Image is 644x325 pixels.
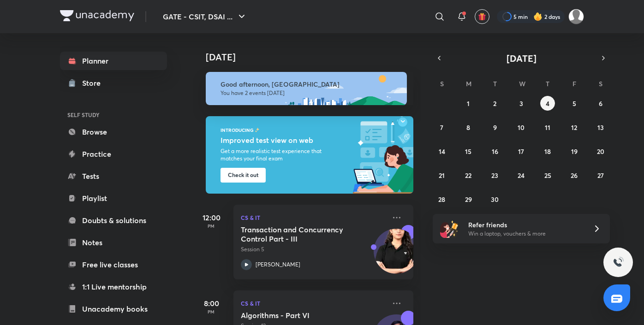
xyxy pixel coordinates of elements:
[255,127,260,133] img: feature
[546,79,549,88] abbr: Thursday
[545,123,550,132] abbr: September 11, 2025
[193,223,230,229] p: PM
[571,123,577,132] abbr: September 12, 2025
[493,99,496,108] abbr: September 2, 2025
[241,245,386,254] p: Session 5
[465,147,471,156] abbr: September 15, 2025
[466,123,470,132] abbr: September 8, 2025
[567,96,582,111] button: September 5, 2025
[60,145,167,163] a: Practice
[599,79,602,88] abbr: Saturday
[241,298,386,309] p: CS & IT
[221,127,254,133] p: INTRODUCING
[435,144,449,159] button: September 14, 2025
[571,171,578,180] abbr: September 26, 2025
[540,168,555,183] button: September 25, 2025
[514,96,529,111] button: September 3, 2025
[157,7,253,26] button: GATE - CSIT, DSAI ...
[221,148,340,162] p: Get a more realistic test experience that matches your final exam
[468,220,582,230] h6: Refer friends
[518,147,524,156] abbr: September 17, 2025
[438,195,445,204] abbr: September 28, 2025
[206,72,407,105] img: afternoon
[488,168,502,183] button: September 23, 2025
[572,79,576,88] abbr: Friday
[491,171,498,180] abbr: September 23, 2025
[488,96,502,111] button: September 2, 2025
[82,77,106,89] div: Store
[567,144,582,159] button: September 19, 2025
[466,79,471,88] abbr: Monday
[546,99,549,108] abbr: September 4, 2025
[60,167,167,185] a: Tests
[241,311,356,320] h5: Algorithms - Part VI
[60,74,167,92] a: Store
[568,9,584,24] img: Varsha Sharma
[241,212,386,223] p: CS & IT
[540,120,555,135] button: September 11, 2025
[597,147,604,156] abbr: September 20, 2025
[540,144,555,159] button: September 18, 2025
[60,233,167,252] a: Notes
[493,79,497,88] abbr: Tuesday
[613,257,624,268] img: ttu
[60,255,167,274] a: Free live classes
[597,171,604,180] abbr: September 27, 2025
[593,96,608,111] button: September 6, 2025
[488,192,502,207] button: September 30, 2025
[435,192,449,207] button: September 28, 2025
[60,278,167,296] a: 1:1 Live mentorship
[492,147,498,156] abbr: September 16, 2025
[461,144,476,159] button: September 15, 2025
[519,99,523,108] abbr: September 3, 2025
[461,192,476,207] button: September 29, 2025
[514,120,529,135] button: September 10, 2025
[507,52,537,65] span: [DATE]
[60,123,167,141] a: Browse
[465,195,472,204] abbr: September 29, 2025
[467,99,470,108] abbr: September 1, 2025
[221,89,399,97] p: You have 2 events [DATE]
[593,168,608,183] button: September 27, 2025
[439,171,445,180] abbr: September 21, 2025
[60,107,167,123] h6: SELF STUDY
[461,120,476,135] button: September 8, 2025
[440,123,443,132] abbr: September 7, 2025
[593,144,608,159] button: September 20, 2025
[519,79,525,88] abbr: Wednesday
[60,300,167,318] a: Unacademy books
[488,144,502,159] button: September 16, 2025
[544,147,551,156] abbr: September 18, 2025
[518,171,525,180] abbr: September 24, 2025
[599,99,602,108] abbr: September 6, 2025
[593,120,608,135] button: September 13, 2025
[491,195,499,204] abbr: September 30, 2025
[475,9,489,24] button: avatar
[461,168,476,183] button: September 22, 2025
[60,10,134,24] a: Company Logo
[435,120,449,135] button: September 7, 2025
[439,147,445,156] abbr: September 14, 2025
[221,135,342,146] h5: Improved test view on web
[440,79,444,88] abbr: Sunday
[533,12,543,21] img: streak
[572,99,576,108] abbr: September 5, 2025
[256,260,300,269] p: [PERSON_NAME]
[60,52,167,70] a: Planner
[567,168,582,183] button: September 26, 2025
[60,189,167,207] a: Playlist
[597,123,604,132] abbr: September 13, 2025
[514,144,529,159] button: September 17, 2025
[193,212,230,223] h5: 12:00
[446,52,597,65] button: [DATE]
[60,211,167,230] a: Doubts & solutions
[461,96,476,111] button: September 1, 2025
[468,230,582,238] p: Win a laptop, vouchers & more
[221,168,266,183] button: Check it out
[514,168,529,183] button: September 24, 2025
[221,80,399,89] h6: Good afternoon, [GEOGRAPHIC_DATA]
[60,10,134,21] img: Company Logo
[440,219,459,238] img: referral
[518,123,525,132] abbr: September 10, 2025
[493,123,497,132] abbr: September 9, 2025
